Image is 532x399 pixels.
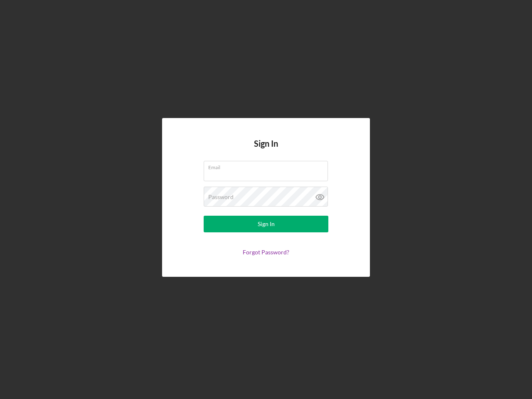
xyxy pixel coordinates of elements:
label: Password [208,194,234,200]
a: Forgot Password? [243,249,289,256]
label: Email [208,161,328,170]
button: Sign In [204,216,328,232]
h4: Sign In [254,139,278,161]
div: Sign In [258,216,275,232]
